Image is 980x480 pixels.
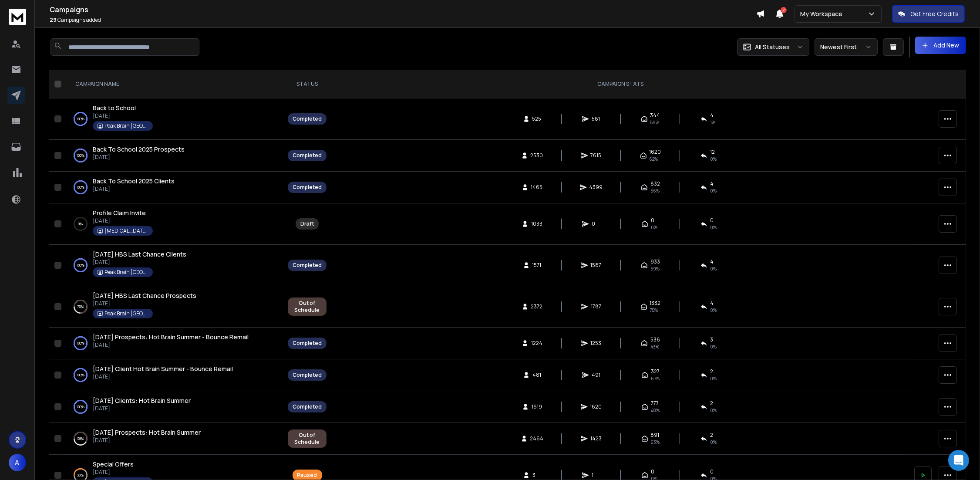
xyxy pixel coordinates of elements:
span: 933 [650,258,660,265]
th: CAMPAIGN STATS [332,70,909,98]
span: 1619 [532,403,542,410]
span: 3 [532,472,541,479]
span: 2372 [531,303,543,310]
p: [DATE] [93,259,186,266]
span: 1465 [531,184,543,191]
span: 832 [650,180,660,187]
div: Completed [293,184,322,191]
span: 62 % [650,155,658,162]
span: Profile Claim Invite [93,209,146,217]
p: [DATE] [93,437,201,444]
p: [DATE] [93,469,153,476]
span: 0 [710,217,714,224]
div: Out of Schedule [293,300,322,314]
span: [DATE] Prospects: Hot Brain Summer [93,428,201,436]
a: [DATE] Clients: Hot Brain Summer [93,396,191,405]
button: Newest First [815,38,878,56]
button: A [9,454,26,471]
span: 0% [651,224,657,231]
span: 48 % [651,407,660,414]
span: 2464 [530,435,544,442]
p: [DATE] [93,186,175,193]
span: 536 [650,336,660,343]
td: 58%[DATE] Prospects: Hot Brain Summer[DATE] [65,423,283,455]
a: [DATE] Prospects: Hot Brain Summer [93,428,201,437]
span: 4 [710,180,714,187]
span: 4 [710,258,714,265]
h1: Campaigns [50,4,756,15]
a: Back To School 2025 Prospects [93,145,185,154]
span: 0 [651,217,654,224]
div: Completed [293,152,322,159]
img: logo [9,9,26,25]
p: All Statuses [755,43,790,51]
span: 1587 [591,262,602,269]
td: 100%[DATE] Clients: Hot Brain Summer[DATE] [65,391,283,423]
span: 59 % [650,265,660,272]
span: 63 % [651,439,660,446]
a: Back To School 2025 Clients [93,177,175,186]
p: 100 % [77,402,84,411]
p: 75 % [77,302,84,311]
p: 100 % [77,339,84,348]
td: 100%Back To School 2025 Clients[DATE] [65,172,283,203]
div: Completed [293,340,322,347]
p: 100 % [77,151,84,160]
span: 1 % [710,119,715,126]
td: 75%[DATE] HBS Last Chance Prospects[DATE]Peak Brain [GEOGRAPHIC_DATA] [65,286,283,328]
div: Completed [293,403,322,410]
span: 1620 [590,403,602,410]
p: [DATE] [93,300,196,307]
span: 3 [710,336,713,343]
p: Campaigns added [50,17,756,24]
th: STATUS [283,70,332,98]
p: 100 % [77,261,84,270]
a: [DATE] Client Hot Brain Summer - Bounce Remail [93,365,233,373]
span: [DATE] HBS Last Chance Clients [93,250,186,258]
span: 1571 [532,262,542,269]
p: [DATE] [93,373,233,380]
span: 0 [710,468,714,475]
span: 75 % [650,307,658,314]
span: 1332 [650,300,661,307]
button: Get Free Credits [892,5,965,23]
span: 0% [710,224,717,231]
span: 491 [592,372,600,379]
p: [DATE] [93,217,153,224]
span: 1787 [591,303,601,310]
span: [DATE] Client Hot Brain Summer - Bounce Remail [93,365,233,373]
td: 100%[DATE] Client Hot Brain Summer - Bounce Remail[DATE] [65,359,283,391]
td: 100%[DATE] HBS Last Chance Clients[DATE]Peak Brain [GEOGRAPHIC_DATA] [65,245,283,286]
p: Peak Brain [GEOGRAPHIC_DATA] [104,122,148,129]
span: 1224 [531,340,542,347]
span: 2530 [531,152,543,159]
span: 59 % [650,119,660,126]
span: 0 % [710,307,717,314]
a: Special Offers [93,460,134,469]
span: 1033 [531,220,542,227]
p: 100 % [77,183,84,192]
span: 2 [710,432,713,439]
span: 327 [651,368,660,375]
span: 2 [710,400,713,407]
td: 0%Profile Claim Invite[DATE][MEDICAL_DATA][DOMAIN_NAME] [65,203,283,245]
th: CAMPAIGN NAME [65,70,283,98]
span: 0 % [710,265,717,272]
span: 4 [710,300,714,307]
td: 100%[DATE] Prospects: Hot Brain Summer - Bounce Remail[DATE] [65,328,283,359]
span: 0 % [710,155,717,162]
span: 0 [651,468,654,475]
span: 344 [650,112,660,119]
span: 29 [50,16,57,24]
span: 2 [710,368,713,375]
p: 0 % [78,220,83,228]
p: [DATE] [93,154,185,161]
div: Completed [293,372,322,379]
span: 891 [651,432,660,439]
a: [DATE] Prospects: Hot Brain Summer - Bounce Remail [93,333,249,341]
td: 100%Back to School[DATE]Peak Brain [GEOGRAPHIC_DATA] [65,98,283,140]
span: 4 [710,112,714,119]
div: Completed [293,115,322,122]
span: 0 % [710,187,717,194]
